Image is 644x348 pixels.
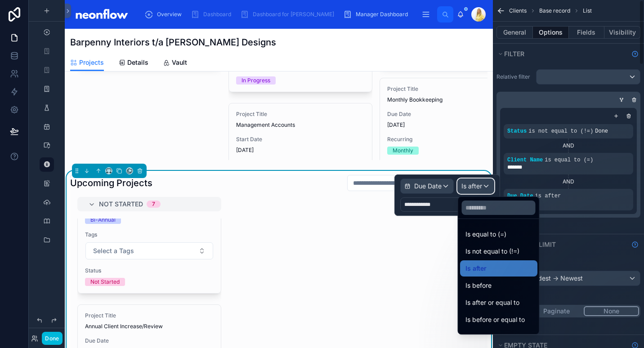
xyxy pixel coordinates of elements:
[504,50,524,58] span: Filter
[85,231,214,238] span: Tags
[85,267,214,274] span: Status
[142,6,188,22] a: Overview
[496,73,532,80] label: Relative filter
[569,26,605,39] button: Fields
[188,6,237,22] a: Dashboard
[99,200,143,209] span: Not Started
[504,178,633,185] div: AND
[504,142,633,149] div: AND
[496,271,640,286] button: Due Date: Oldest -> Newest
[93,246,134,255] span: Select a Tags
[595,128,608,134] span: Done
[507,128,527,134] span: Status
[118,54,148,72] a: Details
[496,48,628,60] button: Filter
[340,6,414,22] a: Manager Dashboard
[70,54,104,71] a: Projects
[85,242,213,259] button: Select Button
[528,128,593,134] span: is not equal to (!=)
[203,11,231,18] span: Dashboard
[464,281,644,344] iframe: Intercom notifications message
[90,278,120,286] div: Not Started
[465,246,519,257] span: Is not equal to (!=)
[172,58,187,67] span: Vault
[90,216,116,224] div: Bi-Annual
[85,312,214,319] span: Project Title
[157,11,182,18] span: Overview
[533,26,569,39] button: Options
[539,7,570,14] span: Base record
[496,26,533,39] button: General
[70,36,276,49] h1: Barpenny Interiors t/a [PERSON_NAME] Designs
[465,280,492,291] span: Is before
[497,271,640,286] div: Due Date: Oldest -> Newest
[152,201,155,208] div: 7
[631,241,639,248] svg: Show help information
[85,337,214,344] span: Due Date
[545,157,593,163] span: is equal to (=)
[583,7,592,14] span: List
[127,58,148,67] span: Details
[604,26,640,39] button: Visibility
[138,4,437,24] div: scrollable content
[507,193,533,199] span: Due Date
[535,193,561,199] span: is after
[507,157,543,163] span: Client Name
[42,332,62,345] button: Done
[509,7,527,14] span: Clients
[253,11,334,18] span: Dashboard for [PERSON_NAME]
[72,7,131,22] img: App logo
[79,58,104,67] span: Projects
[163,54,187,72] a: Vault
[496,238,628,251] button: Sort And Limit
[631,50,639,58] svg: Show help information
[85,323,214,330] span: Annual Client Increase/Review
[465,229,506,240] span: Is equal to (=)
[356,11,408,18] span: Manager Dashboard
[70,177,152,189] h1: Upcoming Projects
[465,263,487,274] span: Is after
[237,6,340,22] a: Dashboard for [PERSON_NAME]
